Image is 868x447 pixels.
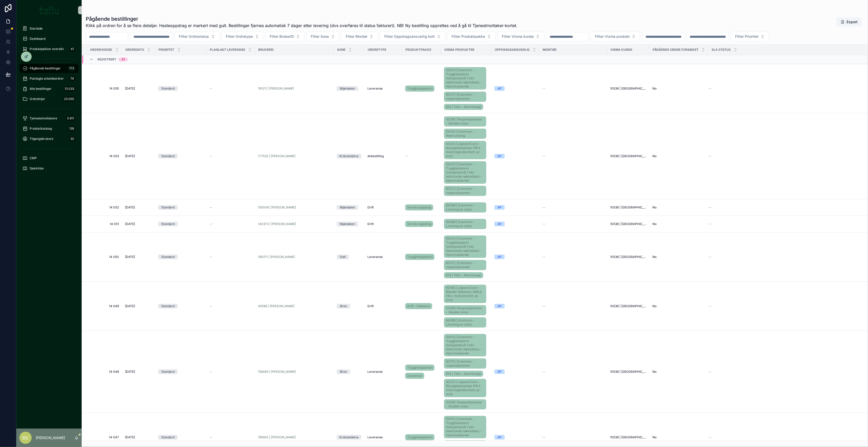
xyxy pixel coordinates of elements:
[444,379,486,397] a: 40212 | Legrand Care - Bevegelsessensor PIR II med magnetkontakt, pr. mnd
[68,65,76,71] div: 173
[340,222,355,226] div: Mjøndalen
[444,260,486,270] a: 60172 | Drammen - responstjenester
[405,253,438,261] a: Trygghetspakken
[258,255,295,259] a: 195371 | [PERSON_NAME]
[446,318,484,327] span: 60099 | Drammen - Levering av utstyr
[444,371,483,377] a: 914 | Tellu - Alarmknapp
[258,154,295,158] a: 177525 | [PERSON_NAME]
[88,205,119,209] span: 14 052
[340,205,355,210] div: Mjøndalen
[494,369,536,374] a: AP
[405,154,438,158] a: --
[542,304,604,308] a: --
[158,86,203,91] a: Standard
[367,304,374,308] span: Drift
[158,222,203,226] a: Standard
[258,255,331,259] a: 195371 | [PERSON_NAME]
[367,205,399,209] a: Drift
[652,154,656,158] span: No
[125,86,152,91] a: [DATE]
[88,154,119,158] a: 14 053
[367,86,383,91] span: Leveranse
[63,86,76,92] div: 13 033
[652,222,656,226] span: No
[652,154,705,158] a: No
[405,364,438,380] a: TrygghetspakkenDørsensor
[494,304,536,308] a: AP
[340,369,347,374] div: Øren
[311,34,329,39] span: Filter Sone
[542,304,545,308] span: --
[63,96,76,102] div: 23 055
[19,44,79,54] a: Produktpakker oversikt41
[709,304,861,308] a: --
[88,222,119,226] a: 14 051
[306,32,339,41] button: Select Button
[367,370,383,374] span: Leveranse
[337,205,361,210] a: Mjøndalen
[19,154,79,163] a: CMP
[542,205,604,209] a: --
[444,202,486,213] a: 60099 | Drammen - Levering av utstyr
[367,86,399,91] a: Leveranse
[367,222,374,226] span: Drift
[209,154,252,158] a: --
[652,255,705,259] a: No
[446,237,484,257] span: 50013 | Drammen - Trygghetsalarm funksjonsnivå 1 inkl. elektronisk nøkkelboks - Hjemmeboende
[158,255,203,259] a: Standard
[209,205,213,209] span: --
[542,370,604,374] a: --
[88,86,119,91] a: 14 055
[19,34,79,43] a: Dashboard
[19,84,79,93] a: Alle bestillinger13 033
[446,203,484,212] span: 60099 | Drammen - Levering av utstyr
[258,304,294,308] a: 45596 | [PERSON_NAME]
[209,304,213,308] span: --
[341,32,378,41] button: Select Button
[30,127,52,131] span: Produktkatalog
[209,370,252,374] a: --
[709,86,861,91] a: --
[226,34,253,39] span: Filter Ordretype
[209,370,213,374] span: --
[709,205,712,209] span: --
[610,304,646,308] a: 10536 | [GEOGRAPHIC_DATA]
[494,205,536,210] a: AP
[444,317,486,328] a: 60099 | Drammen - Levering av utstyr
[88,370,119,374] a: 14 048
[19,64,79,73] a: Pågående bestillinger173
[209,222,213,226] span: --
[125,304,135,308] span: [DATE]
[258,205,296,209] a: 155008 | [PERSON_NAME]
[69,46,76,52] div: 41
[367,370,399,374] a: Leveranse
[405,254,435,260] a: Trygghetspakken
[161,154,175,158] div: Standard
[446,359,484,368] span: 60172 | Drammen - responstjenester
[542,222,545,226] span: --
[502,34,534,39] span: Filter Visma kunde
[709,154,712,158] span: --
[446,220,484,228] span: 60099 | Drammen - Levering av utstyr
[125,304,152,308] a: [DATE]
[405,365,435,371] a: Trygghetspakken
[337,304,361,308] a: Øren
[30,97,45,101] span: Ordrelinjer
[610,205,646,209] a: 10536 | [GEOGRAPHIC_DATA]
[444,161,486,184] a: 50013 | Drammen - Trygghetsalarm funksjonsnivå 1 inkl. elektronisk nøkkelboks - Hjemmeboende
[407,86,432,91] span: Trygghetspakken
[258,86,294,91] a: 191211 | [PERSON_NAME]
[610,255,646,259] a: 10536 | [GEOGRAPHIC_DATA]
[39,6,59,14] img: App logo
[258,304,331,308] a: 45596 | [PERSON_NAME]
[405,204,433,210] a: Service oppdrag
[446,93,484,101] span: 60172 | Drammen - responstjenester
[367,205,374,209] span: Drift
